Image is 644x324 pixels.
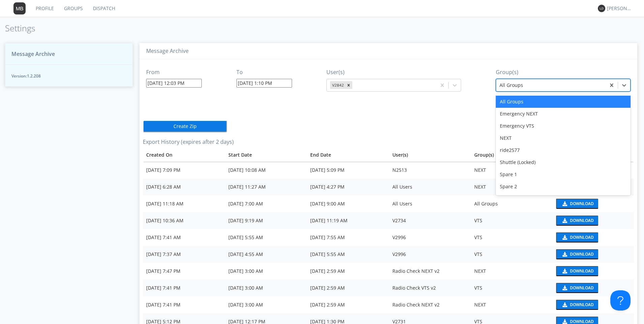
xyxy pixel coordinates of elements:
div: VTS [474,285,549,291]
img: download media button [561,218,567,223]
th: Toggle SortBy [307,148,389,162]
div: Emergency VTS [496,120,631,132]
div: Remove V2842 [345,81,352,89]
div: [DATE] 7:47 PM [146,268,221,274]
button: Download [556,249,598,259]
div: Test Group [496,193,631,205]
div: [DATE] 4:55 AM [228,251,303,258]
div: All Groups [474,200,549,207]
div: [DATE] 3:00 AM [228,301,303,308]
a: download media buttonDownload [556,266,631,276]
div: NEXT [496,132,631,144]
div: [DATE] 11:18 AM [146,200,221,207]
div: [DATE] 10:36 AM [146,217,221,224]
div: All Users [392,184,468,190]
div: N2513 [392,167,468,173]
a: download media buttonDownload [556,249,631,259]
h3: To [236,69,292,75]
div: [DATE] 2:59 AM [310,268,385,274]
button: Version:1.2.208 [5,65,133,87]
div: [DATE] 10:08 AM [228,167,303,173]
div: Download [570,320,594,324]
img: download media button [561,252,567,257]
div: V2996 [392,234,468,241]
img: download media button [561,201,567,206]
div: Download [570,235,594,239]
img: download media button [561,286,567,290]
a: download media buttonDownload [556,199,631,209]
div: [DATE] 5:55 AM [310,251,385,258]
div: Shuttle (Locked) [496,156,631,168]
div: NEXT [474,301,549,308]
div: [DATE] 7:41 AM [146,234,221,241]
button: Download [556,199,598,209]
button: Download [556,283,598,293]
div: [DATE] 7:55 AM [310,234,385,241]
button: Download [556,232,598,242]
a: download media buttonDownload [556,216,631,226]
button: Create Zip [143,120,227,132]
iframe: Toggle Customer Support [610,290,631,311]
img: download media button [561,319,567,324]
div: [DATE] 5:55 AM [228,234,303,241]
div: VTS [474,251,549,258]
div: [DATE] 7:41 PM [146,301,221,308]
div: NEXT [474,184,549,190]
div: Radio Check NEXT v2 [392,301,468,308]
img: download media button [561,302,567,307]
div: Spare 2 [496,181,631,193]
div: [PERSON_NAME]* [607,5,632,12]
span: Version: 1.2.208 [11,73,126,79]
button: Download [556,300,598,310]
div: VTS [474,217,549,224]
div: All Users [392,200,468,207]
th: Toggle SortBy [225,148,307,162]
div: Download [570,269,594,273]
th: User(s) [389,148,471,162]
div: Radio Check NEXT v2 [392,268,468,274]
img: download media button [561,269,567,273]
div: V2996 [392,251,468,258]
div: [DATE] 3:00 AM [228,285,303,291]
h3: Group(s) [496,69,631,75]
th: Group(s) [471,148,553,162]
div: [DATE] 4:27 PM [310,184,385,190]
img: 373638.png [13,2,26,14]
a: download media buttonDownload [556,283,631,293]
div: [DATE] 9:00 AM [310,200,385,207]
th: Toggle SortBy [143,148,225,162]
div: V2842 [330,81,345,89]
div: [DATE] 6:28 AM [146,184,221,190]
div: V2734 [392,217,468,224]
div: [DATE] 9:19 AM [228,217,303,224]
div: ride2577 [496,144,631,156]
div: [DATE] 7:00 AM [228,200,303,207]
span: Message Archive [11,50,55,58]
div: VTS [474,234,549,241]
div: Download [570,286,594,290]
h3: User(s) [326,69,461,75]
h3: From [146,69,202,75]
div: [DATE] 2:59 AM [310,285,385,291]
h3: Message Archive [146,48,631,54]
button: Message Archive [5,43,133,65]
div: [DATE] 11:19 AM [310,217,385,224]
h3: Export History (expires after 2 days) [143,139,634,145]
img: 373638.png [598,5,605,12]
div: Download [570,202,594,206]
div: Download [570,303,594,307]
div: NEXT [474,268,549,274]
div: Spare 1 [496,168,631,181]
button: Download [556,266,598,276]
div: NEXT [474,167,549,173]
img: download media button [561,235,567,240]
div: [DATE] 2:59 AM [310,301,385,308]
a: download media buttonDownload [556,300,631,310]
div: Emergency NEXT [496,108,631,120]
div: Radio Check VTS v2 [392,285,468,291]
div: [DATE] 7:41 PM [146,285,221,291]
a: download media buttonDownload [556,232,631,242]
div: All Groups [496,96,631,108]
div: [DATE] 11:27 AM [228,184,303,190]
div: [DATE] 3:00 AM [228,268,303,274]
